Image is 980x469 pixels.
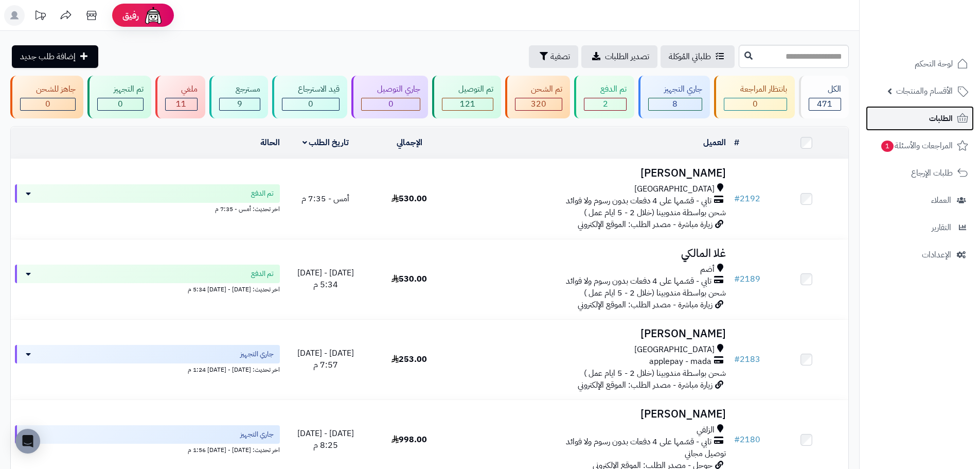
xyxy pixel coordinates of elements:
div: 9 [220,98,259,110]
div: 0 [362,98,420,110]
span: [DATE] - [DATE] 8:25 م [297,427,354,451]
span: أمس - 7:35 م [301,193,349,205]
a: #2189 [734,273,760,285]
span: زيارة مباشرة - مصدر الطلب: الموقع الإلكتروني [578,218,712,231]
span: [DATE] - [DATE] 7:57 م [297,347,354,371]
div: تم التجهيز [97,83,143,95]
button: تصفية [529,45,578,68]
div: اخر تحديث: أمس - 7:35 م [15,203,280,214]
a: #2180 [734,433,760,446]
div: 0 [282,98,339,110]
span: توصيل مجاني [685,447,726,460]
div: قيد الاسترجاع [282,83,340,95]
span: # [734,353,740,366]
a: الطلبات [866,106,974,131]
div: اخر تحديث: [DATE] - [DATE] 1:56 م [15,444,280,455]
span: الطلبات [929,111,953,126]
span: 998.00 [391,433,427,446]
a: تم الدفع 2 [572,76,636,118]
span: الزلفي [697,424,715,436]
span: # [734,193,740,205]
span: 0 [753,98,758,110]
a: الإجمالي [397,136,422,149]
a: ملغي 11 [153,76,207,118]
span: 0 [45,98,50,110]
span: applepay - mada [649,356,711,368]
a: المراجعات والأسئلة1 [866,133,974,158]
a: #2183 [734,353,760,366]
span: الإعدادات [922,248,951,262]
span: العملاء [931,193,951,207]
span: رفيق [122,9,139,22]
div: ملغي [165,83,198,95]
div: 0 [21,98,75,110]
span: 0 [308,98,313,110]
span: 8 [672,98,678,110]
span: جاري التجهيز [240,349,274,359]
a: تم التوصيل 121 [430,76,503,118]
a: التقارير [866,215,974,240]
a: الحالة [260,136,280,149]
h3: [PERSON_NAME] [455,328,726,340]
span: تصفية [550,50,570,63]
span: 2 [603,98,608,110]
span: طلباتي المُوكلة [669,50,711,63]
span: أضم [700,264,715,275]
div: اخر تحديث: [DATE] - [DATE] 1:24 م [15,363,280,374]
span: 9 [237,98,242,110]
a: تصدير الطلبات [581,45,657,68]
a: # [734,136,739,149]
span: تم الدفع [251,188,274,199]
h3: [PERSON_NAME] [455,408,726,420]
span: 471 [817,98,832,110]
span: زيارة مباشرة - مصدر الطلب: الموقع الإلكتروني [578,299,712,311]
a: الكل471 [797,76,851,118]
a: تحديثات المنصة [27,5,53,28]
div: 121 [442,98,492,110]
div: اخر تحديث: [DATE] - [DATE] 5:34 م [15,283,280,294]
span: طلبات الإرجاع [911,166,953,180]
a: #2192 [734,193,760,205]
a: العملاء [866,188,974,213]
div: 0 [724,98,786,110]
a: جاهز للشحن 0 [8,76,85,118]
div: بانتظار المراجعة [724,83,787,95]
span: المراجعات والأسئلة [880,138,953,153]
span: لوحة التحكم [915,57,953,71]
span: # [734,433,740,446]
span: [DATE] - [DATE] 5:34 م [297,267,354,291]
div: تم الشحن [515,83,562,95]
span: [GEOGRAPHIC_DATA] [634,344,715,356]
span: تابي - قسّمها على 4 دفعات بدون رسوم ولا فوائد [566,195,711,207]
a: مسترجع 9 [207,76,270,118]
div: مسترجع [219,83,260,95]
a: لوحة التحكم [866,51,974,76]
div: Open Intercom Messenger [15,429,40,454]
span: 0 [118,98,123,110]
div: الكل [809,83,841,95]
a: العميل [703,136,726,149]
div: 2 [584,98,626,110]
span: [GEOGRAPHIC_DATA] [634,183,715,195]
span: الأقسام والمنتجات [896,84,953,98]
span: شحن بواسطة مندوبينا (خلال 2 - 5 ايام عمل ) [584,287,726,299]
img: ai-face.png [143,5,164,26]
a: الإعدادات [866,242,974,267]
div: جاهز للشحن [20,83,76,95]
img: logo-2.png [910,12,970,34]
a: بانتظار المراجعة 0 [712,76,796,118]
div: تم الدفع [584,83,626,95]
span: إضافة طلب جديد [20,50,76,63]
a: قيد الاسترجاع 0 [270,76,349,118]
div: 0 [98,98,142,110]
span: 1 [881,140,894,152]
span: شحن بواسطة مندوبينا (خلال 2 - 5 ايام عمل ) [584,206,726,219]
span: جاري التجهيز [240,429,274,440]
span: 11 [176,98,186,110]
span: 530.00 [391,193,427,205]
a: تم التجهيز 0 [85,76,153,118]
a: تم الشحن 320 [503,76,572,118]
div: جاري التجهيز [648,83,702,95]
span: 320 [531,98,546,110]
h3: غلا المالكي [455,248,726,259]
